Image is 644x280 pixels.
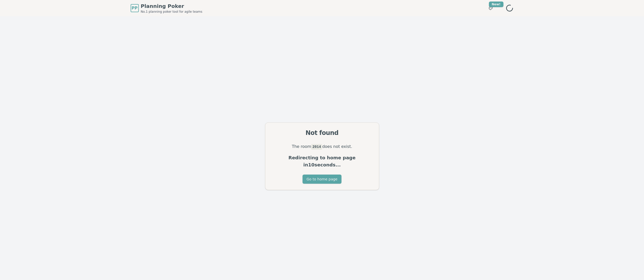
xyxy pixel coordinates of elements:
div: New! [489,2,503,7]
p: The room does not exist. [271,143,373,150]
span: PP [132,5,138,11]
span: No.1 planning poker tool for agile teams [141,10,202,14]
button: New! [486,4,495,13]
a: PPPlanning PokerNo.1 planning poker tool for agile teams [131,3,202,14]
p: Redirecting to home page in 10 seconds... [271,154,373,168]
span: Planning Poker [141,3,202,10]
code: 2014 [311,144,322,150]
div: Not found [271,129,373,137]
button: Go to home page [303,175,341,184]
